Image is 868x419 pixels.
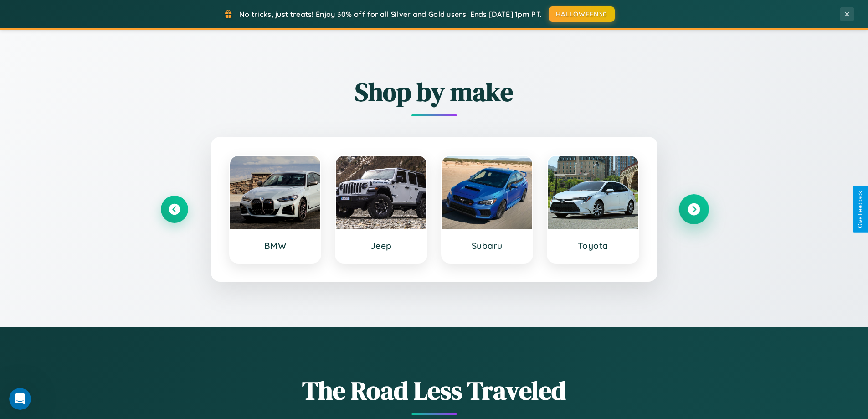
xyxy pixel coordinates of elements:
button: HALLOWEEN30 [549,6,615,22]
h1: The Road Less Traveled [161,373,708,408]
h2: Shop by make [161,74,708,109]
h3: Subaru [451,240,524,251]
iframe: Intercom live chat [9,388,31,410]
span: No tricks, just treats! Enjoy 30% off for all Silver and Gold users! Ends [DATE] 1pm PT. [239,10,542,19]
div: Give Feedback [857,191,863,228]
h3: Jeep [345,240,417,251]
h3: BMW [239,240,312,251]
h3: Toyota [557,240,629,251]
